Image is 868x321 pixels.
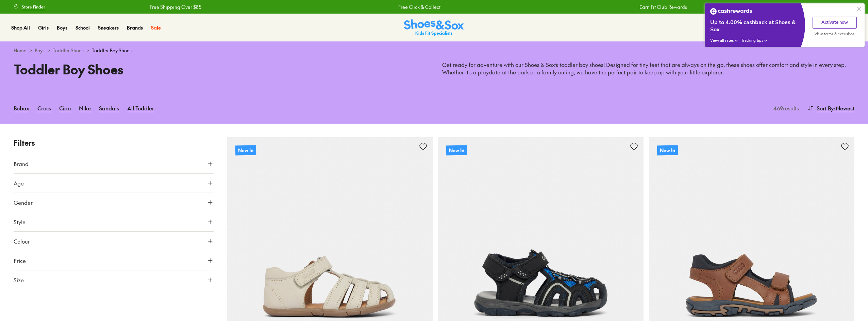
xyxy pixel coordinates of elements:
[79,101,91,115] a: Nike
[59,101,71,115] a: Ciao
[14,256,26,265] span: Price
[404,19,464,36] img: SNS_Logo_Responsive.svg
[639,3,686,11] a: Earn Fit Club Rewards
[14,270,214,289] button: Size
[14,276,24,284] span: Size
[710,8,752,15] img: Cashrewards white logo
[127,24,143,31] a: Brands
[14,174,214,193] button: Age
[796,1,854,13] a: Book a FREE Expert Fitting
[741,38,763,43] span: Tracking tips
[446,145,467,155] p: New In
[92,47,132,54] span: Toddler Boy Shoes
[771,104,799,112] p: 469 results
[235,145,256,155] p: New In
[657,145,678,155] p: New In
[397,3,439,11] a: Free Click & Collect
[817,104,834,112] span: Sort By
[14,154,214,173] button: Brand
[127,101,154,115] a: All Toddler
[813,17,857,29] button: Activate now
[14,251,214,270] button: Price
[38,24,49,31] a: Girls
[442,61,854,76] p: Get ready for adventure with our Shoes & Sox’s toddler boy shoes! Designed for tiny feet that are...
[99,101,119,115] a: Sandals
[14,47,854,54] div: > > >
[14,59,426,79] h1: Toddler Boy Shoes
[14,198,33,207] span: Gender
[14,237,30,245] span: Colour
[710,19,800,33] div: Up to 4.00% cashback at Shoes & Sox
[14,47,27,54] a: Home
[14,160,29,168] span: Brand
[11,24,30,31] a: Shop All
[14,1,45,13] a: Store Finder
[37,101,51,115] a: Crocs
[14,193,214,212] button: Gender
[22,4,45,10] span: Store Finder
[53,47,84,54] a: Toddler Shoes
[710,38,734,43] span: View all rates
[14,218,26,226] span: Style
[807,101,854,115] button: Sort By:Newest
[14,101,29,115] a: Bobux
[14,137,214,148] p: Filters
[149,3,200,11] a: Free Shipping Over $85
[151,24,161,31] a: Sale
[14,212,214,231] button: Style
[14,179,24,187] span: Age
[815,32,854,37] span: View terms & exclusions
[76,24,90,31] a: School
[57,24,67,31] a: Boys
[834,104,854,112] span: : Newest
[35,47,45,54] a: Boys
[404,19,464,36] a: Shoes & Sox
[14,232,214,251] button: Colour
[98,24,119,31] a: Sneakers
